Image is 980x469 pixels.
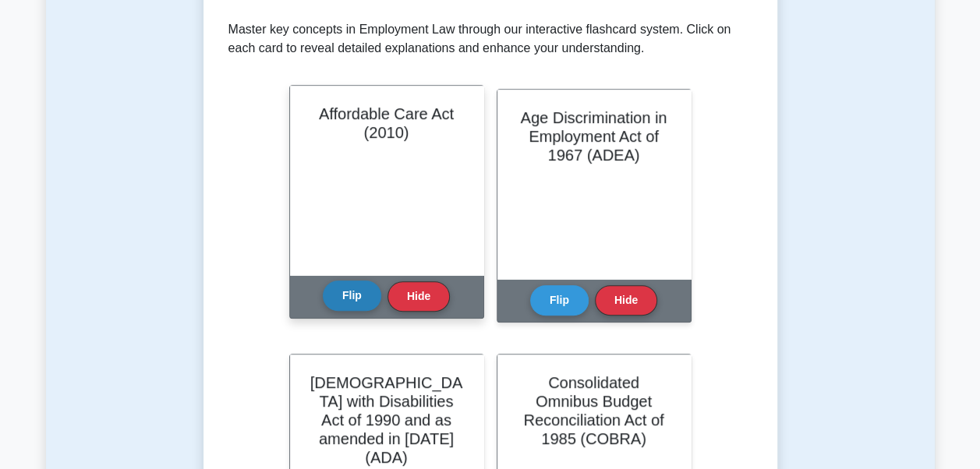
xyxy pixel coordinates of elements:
button: Hide [387,281,450,312]
button: Hide [595,285,657,316]
button: Flip [530,285,589,316]
h2: [DEMOGRAPHIC_DATA] with Disabilities Act of 1990 and as amended in [DATE] (ADA) [309,373,465,467]
h2: Consolidated Omnibus Budget Reconciliation Act of 1985 (COBRA) [516,373,672,448]
h2: Age Discrimination in Employment Act of 1967 (ADEA) [516,108,672,164]
button: Flip [323,280,381,311]
h2: Affordable Care Act (2010) [309,104,465,142]
p: Master key concepts in Employment Law through our interactive flashcard system. Click on each car... [228,20,752,58]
